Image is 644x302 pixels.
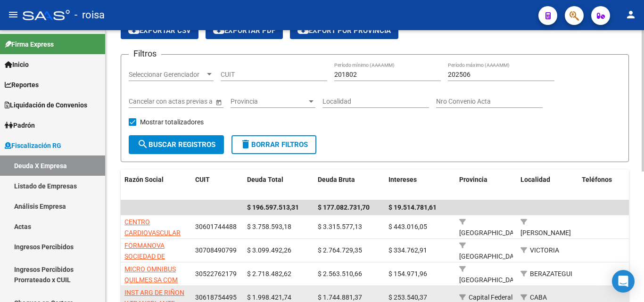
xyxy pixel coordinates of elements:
span: Intereses [388,176,417,183]
mat-icon: cloud_download [297,24,309,36]
datatable-header-cell: Intereses [385,170,455,201]
span: MICRO OMNIBUS QUILMES SA COM IND Y FINANC [124,265,178,294]
span: CENTRO CARDIOVASCULAR DE [PERSON_NAME] S. A. [124,218,184,258]
mat-icon: cloud_download [128,24,140,36]
button: Buscar Registros [129,135,224,154]
span: Teléfonos [582,176,612,183]
span: Fiscalización RG [5,140,61,151]
span: Mostrar totalizadores [140,116,204,128]
span: $ 253.540,37 [388,294,427,301]
h3: Filtros [129,47,161,60]
span: $ 443.016,05 [388,223,427,230]
span: Padrón [5,120,35,131]
span: Razón Social [124,176,164,183]
span: $ 334.762,91 [388,246,427,254]
span: Localidad [520,176,550,183]
span: Export por Provincia [297,26,391,35]
span: $ 3.099.492,26 [247,246,291,254]
span: 30618754495 [195,294,237,301]
button: Borrar Filtros [231,135,316,154]
span: $ 1.998.421,74 [247,294,291,301]
span: Inicio [5,59,29,70]
mat-icon: person [625,9,636,20]
span: Deuda Bruta [318,176,355,183]
span: VICTORIA [530,246,559,254]
span: Exportar PDF [213,26,275,35]
span: 30708490799 [195,246,237,254]
span: [GEOGRAPHIC_DATA] [459,276,523,284]
span: [PERSON_NAME][GEOGRAPHIC_DATA] [520,229,584,247]
datatable-header-cell: Razón Social [121,170,191,201]
button: Exportar CSV [121,22,198,39]
span: CUIT [195,176,210,183]
span: [GEOGRAPHIC_DATA] [459,253,523,260]
mat-icon: search [137,139,149,150]
datatable-header-cell: Provincia [455,170,517,201]
datatable-header-cell: Deuda Bruta [314,170,385,201]
span: $ 2.718.482,62 [247,270,291,278]
div: Open Intercom Messenger [612,270,635,293]
span: Exportar CSV [128,26,191,35]
button: Open calendar [214,97,223,107]
span: Firma Express [5,39,54,49]
span: $ 2.563.510,66 [318,270,362,278]
span: $ 3.315.577,13 [318,223,362,230]
mat-icon: menu [8,9,19,20]
span: Liquidación de Convenios [5,100,87,110]
mat-icon: cloud_download [213,24,224,36]
span: Buscar Registros [137,140,215,149]
span: $ 154.971,96 [388,270,427,278]
span: FORMANOVA SOCIEDAD DE RESPONSABILIDAD LIMITADA [124,242,182,281]
span: $ 2.764.729,35 [318,246,362,254]
span: $ 3.758.593,18 [247,223,291,230]
span: Seleccionar Gerenciador [129,71,205,79]
span: BERAZATEGUI [530,270,572,278]
span: $ 19.514.781,61 [388,204,437,211]
datatable-header-cell: CUIT [191,170,243,201]
datatable-header-cell: Localidad [517,170,578,201]
span: [GEOGRAPHIC_DATA] [459,229,523,237]
span: CABA [530,294,547,301]
span: 30601744488 [195,223,237,230]
button: Export por Provincia [290,22,398,39]
span: $ 177.082.731,70 [318,204,370,211]
span: Provincia [459,176,487,183]
span: 30522762179 [195,270,237,278]
span: $ 1.744.881,37 [318,294,362,301]
span: - roisa [74,5,105,25]
mat-icon: delete [240,139,251,150]
span: Borrar Filtros [240,140,308,149]
button: Exportar PDF [206,22,283,39]
span: Reportes [5,80,39,90]
span: Capital Federal [469,294,512,301]
span: $ 196.597.513,31 [247,204,299,211]
span: Deuda Total [247,176,283,183]
span: Provincia [231,98,307,106]
datatable-header-cell: Deuda Total [243,170,314,201]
